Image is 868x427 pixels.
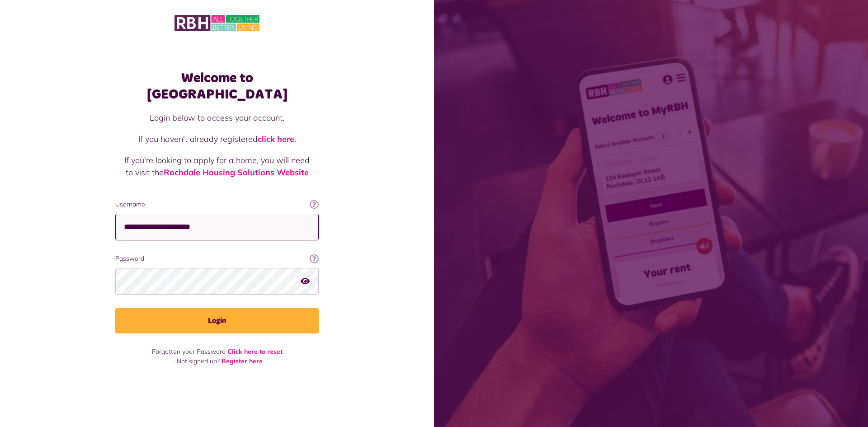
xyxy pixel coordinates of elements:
[258,134,294,144] a: click here
[124,133,310,145] p: If you haven't already registered .
[115,308,319,333] button: Login
[164,167,309,178] a: Rochdale Housing Solutions Website
[177,357,220,365] span: Not signed up?
[124,154,310,178] p: If you're looking to apply for a home, you will need to visit the
[124,112,310,124] p: Login below to access your account.
[115,70,319,103] h1: Welcome to [GEOGRAPHIC_DATA]
[152,347,226,356] span: Forgotten your Password
[175,14,259,33] img: MyRBH
[227,347,283,356] a: Click here to reset
[115,254,319,263] label: Password
[222,357,263,365] a: Register here
[115,200,319,209] label: Username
